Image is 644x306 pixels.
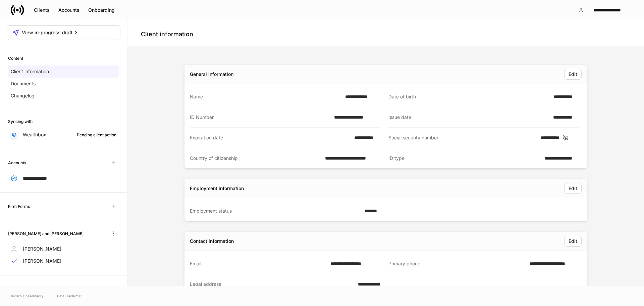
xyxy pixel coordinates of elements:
p: Wealthbox [23,131,46,138]
h6: Accounts [8,160,26,166]
h6: [PERSON_NAME] and [PERSON_NAME] [8,230,84,237]
button: Clients [30,5,54,15]
span: View in-progress draft [22,29,72,36]
a: Documents [8,78,119,90]
p: [PERSON_NAME] [23,246,61,252]
h6: Firm Forms [8,203,30,210]
a: Client information [8,65,119,78]
div: Primary phone [388,260,525,267]
div: Employment information [190,185,244,192]
div: Country of citizenship [190,155,321,162]
p: [PERSON_NAME] [23,258,61,264]
div: Issue date [388,114,549,121]
button: Onboarding [84,5,119,15]
a: Data Disclaimer [57,293,82,299]
span: Unavailable with outstanding requests for information [108,201,119,212]
button: Edit [564,183,582,194]
div: Clients [34,7,50,13]
a: WealthboxPending client action [8,129,119,141]
p: Client information [11,68,49,75]
div: ID type [388,155,541,162]
div: Name [190,93,341,100]
div: Edit [569,238,577,245]
div: Contact information [190,238,234,245]
button: Accounts [54,5,84,15]
a: [PERSON_NAME] [8,243,119,255]
h6: Content [8,55,23,61]
p: Documents [11,80,36,87]
button: View in-progress draft [7,25,120,40]
button: Edit [564,236,582,247]
div: Edit [569,71,577,78]
div: General information [190,71,233,78]
p: Changelog [11,92,35,99]
a: Changelog [8,90,119,102]
div: Social security number [388,134,536,141]
span: Unavailable with outstanding requests for information [108,157,119,168]
button: Edit [564,69,582,80]
div: Email [190,260,326,267]
a: [PERSON_NAME] [8,255,119,267]
div: Onboarding [88,7,115,13]
div: Date of birth [388,93,549,100]
div: Employment status [190,208,361,214]
div: Accounts [58,7,79,13]
span: © 2025 OneAdvisory [11,293,44,299]
h4: Client information [141,30,193,38]
div: Expiration date [190,134,350,141]
h6: Syncing with [8,118,33,125]
div: ID Number [190,114,330,121]
div: Legal address [190,281,334,294]
div: Pending client action [77,132,116,138]
div: Edit [569,185,577,192]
